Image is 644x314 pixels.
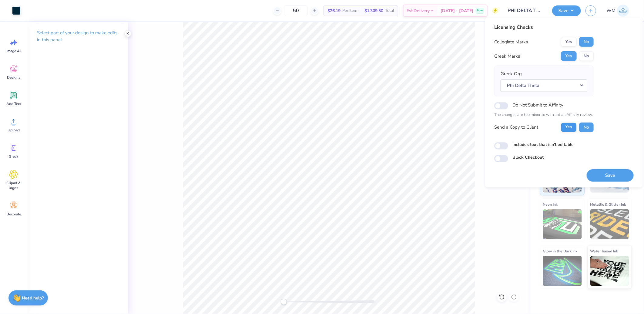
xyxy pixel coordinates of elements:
div: Licensing Checks [494,24,594,31]
span: Add Text [6,101,21,106]
span: Greek [9,154,18,159]
span: Upload [8,128,20,133]
span: Est. Delivery [407,8,430,14]
div: Accessibility label [281,299,287,305]
button: Save [587,169,634,181]
span: Glow in the Dark Ink [543,248,577,254]
span: Image AI [7,49,21,53]
button: Yes [561,122,577,132]
span: Decorate [6,212,21,217]
img: Neon Ink [543,209,582,239]
label: Block Checkout [512,154,544,160]
button: No [579,37,594,47]
span: Neon Ink [543,201,558,208]
button: Yes [561,51,577,61]
div: Greek Marks [494,53,520,60]
input: Untitled Design [503,5,548,17]
div: Collegiate Marks [494,39,528,46]
span: [DATE] - [DATE] [441,8,473,14]
label: Includes text that isn't editable [512,141,574,147]
img: Wilfredo Manabat [617,5,629,17]
input: – – [284,5,308,16]
span: Per Item [342,8,357,14]
span: Designs [7,75,20,80]
span: Free [477,8,483,13]
button: No [579,122,594,132]
span: Total [385,8,394,14]
label: Do Not Submit to Affinity [512,101,563,109]
span: Metallic & Glitter Ink [590,201,626,208]
span: Clipart & logos [4,181,24,190]
button: Phi Delta Theta [501,79,587,92]
button: Save [552,5,581,16]
img: Metallic & Glitter Ink [590,209,629,239]
span: WM [606,7,615,14]
span: $1,309.50 [364,8,383,14]
button: No [579,51,594,61]
p: The changes are too minor to warrant an Affinity review. [494,112,594,118]
a: WM [604,5,632,17]
strong: Need help? [22,295,44,301]
span: Water based Ink [590,248,618,254]
img: Water based Ink [590,256,629,286]
span: $26.19 [327,8,340,14]
button: Yes [561,37,577,47]
label: Greek Org [501,70,522,77]
img: Glow in the Dark Ink [543,256,582,286]
div: Send a Copy to Client [494,124,538,131]
p: Select part of your design to make edits in this panel [37,29,118,43]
